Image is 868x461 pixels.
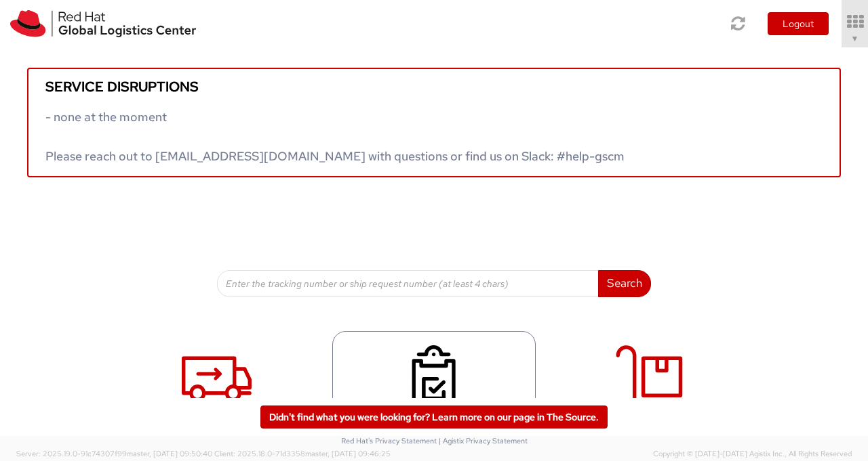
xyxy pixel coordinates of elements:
span: Server: 2025.19.0-91c74307f99 [16,449,212,458]
span: - none at the moment Please reach out to [EMAIL_ADDRESS][DOMAIN_NAME] with questions or find us o... [45,109,625,164]
a: Service disruptions - none at the moment Please reach out to [EMAIL_ADDRESS][DOMAIN_NAME] with qu... [27,68,841,177]
span: master, [DATE] 09:46:25 [305,449,391,458]
a: Red Hat's Privacy Statement [341,436,437,445]
span: ▼ [851,33,859,44]
input: Enter the tracking number or ship request number (at least 4 chars) [217,270,599,297]
span: Client: 2025.18.0-71d3358 [214,449,391,458]
button: Search [598,270,651,297]
a: Shipment Request [115,331,319,458]
a: My Deliveries [549,331,753,458]
img: rh-logistics-00dfa346123c4ec078e1.svg [10,10,196,37]
h5: Service disruptions [45,79,823,94]
button: Logout [768,12,829,35]
span: Copyright © [DATE]-[DATE] Agistix Inc., All Rights Reserved [653,449,852,460]
a: My Shipments [332,331,536,458]
span: master, [DATE] 09:50:40 [127,449,212,458]
a: Didn't find what you were looking for? Learn more on our page in The Source. [260,405,608,429]
a: | Agistix Privacy Statement [439,436,528,445]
